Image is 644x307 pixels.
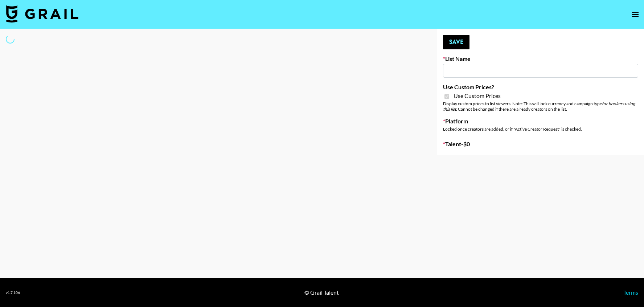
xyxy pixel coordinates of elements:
div: © Grail Talent [304,289,339,296]
div: v 1.7.106 [6,290,20,295]
em: for bookers using this list [443,101,635,112]
label: Talent - $ 0 [443,140,638,148]
label: List Name [443,55,638,62]
div: Display custom prices to list viewers. Note: This will lock currency and campaign type . Cannot b... [443,101,638,112]
span: Use Custom Prices [454,92,501,99]
div: Locked once creators are added, or if "Active Creator Request" is checked. [443,126,638,132]
label: Platform [443,118,638,125]
label: Use Custom Prices? [443,83,638,91]
a: Terms [623,289,638,296]
button: Save [443,35,469,49]
button: open drawer [628,7,643,22]
img: Grail Talent [6,5,78,22]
